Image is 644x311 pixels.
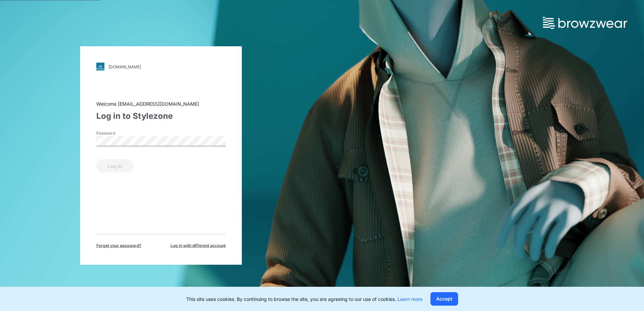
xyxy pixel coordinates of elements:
img: svg+xml;base64,PHN2ZyB3aWR0aD0iMjgiIGhlaWdodD0iMjgiIHZpZXdCb3g9IjAgMCAyOCAyOCIgZmlsbD0ibm9uZSIgeG... [96,63,104,71]
div: [DOMAIN_NAME] [108,64,141,69]
a: [DOMAIN_NAME] [96,63,226,71]
label: Password [96,130,143,136]
span: Log in with different account [170,243,226,249]
span: Forget your password? [96,243,141,249]
p: This site uses cookies. By continuing to browse the site, you are agreeing to our use of cookies. [186,296,422,303]
div: Welcome [EMAIL_ADDRESS][DOMAIN_NAME] [96,100,226,107]
div: Log in to Stylezone [96,110,226,122]
a: Learn more [397,296,422,302]
button: Accept [430,292,458,306]
img: browzwear-logo.73288ffb.svg [543,17,627,29]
